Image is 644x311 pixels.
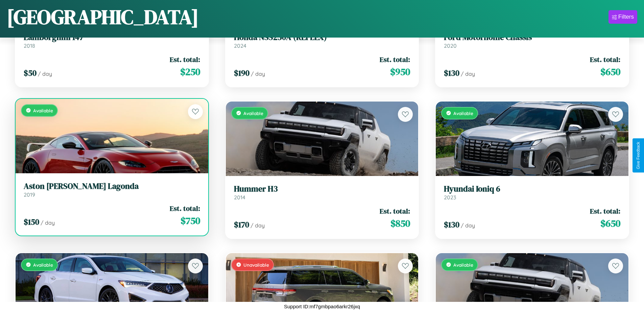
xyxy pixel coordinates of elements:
span: Est. total: [590,54,620,64]
span: Available [453,262,473,268]
a: Aston [PERSON_NAME] Lagonda2019 [24,181,200,198]
h1: [GEOGRAPHIC_DATA] [7,3,199,31]
span: / day [38,70,52,77]
span: $ 130 [444,67,459,79]
span: $ 650 [600,217,620,230]
span: / day [41,219,55,226]
span: $ 190 [234,67,249,79]
span: Available [33,262,53,268]
h3: Hummer H3 [234,184,410,194]
span: Available [453,110,473,116]
h3: Ford Motorhome Chassis [444,32,620,42]
span: 2018 [24,42,35,49]
span: $ 250 [180,65,200,79]
span: / day [461,222,475,229]
span: Est. total: [380,206,410,216]
span: $ 170 [234,219,249,230]
a: Hummer H32014 [234,184,410,201]
div: Filters [618,14,634,20]
span: Available [243,110,263,116]
span: Est. total: [170,54,200,64]
div: Give Feedback [636,142,641,169]
span: $ 130 [444,219,459,230]
span: $ 950 [390,65,410,79]
span: $ 650 [600,65,620,79]
span: / day [461,70,475,77]
h3: Aston [PERSON_NAME] Lagonda [24,181,200,191]
span: Est. total: [380,54,410,64]
span: Available [33,108,53,113]
span: 2023 [444,194,456,201]
h3: Honda NSS250A (REFLEX) [234,32,410,42]
span: 2019 [24,191,35,198]
button: Filters [609,10,637,24]
a: Ford Motorhome Chassis2020 [444,32,620,49]
span: 2024 [234,42,246,49]
span: 2014 [234,194,245,201]
a: Hyundai Ioniq 62023 [444,184,620,201]
h3: Hyundai Ioniq 6 [444,184,620,194]
span: $ 750 [181,214,200,227]
p: Support ID: mf7gmbpao6arkr26jxq [284,302,360,311]
a: Honda NSS250A (REFLEX)2024 [234,32,410,49]
span: $ 150 [24,216,39,227]
span: Unavailable [243,262,269,268]
span: $ 50 [24,67,37,79]
span: Est. total: [590,206,620,216]
span: $ 850 [390,217,410,230]
a: Lamborghini 1472018 [24,32,200,49]
span: / day [251,70,265,77]
span: Est. total: [170,203,200,213]
h3: Lamborghini 147 [24,32,200,42]
span: / day [251,222,265,229]
span: 2020 [444,42,457,49]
